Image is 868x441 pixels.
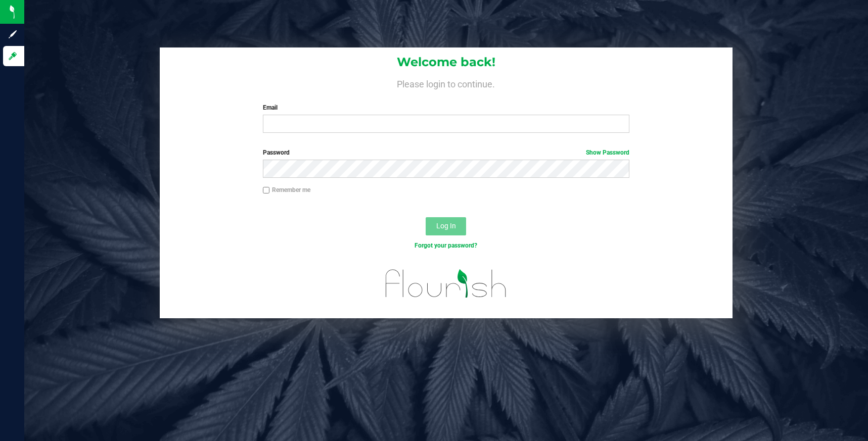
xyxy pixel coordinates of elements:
[586,149,629,156] a: Show Password
[436,222,456,230] span: Log In
[263,185,310,194] label: Remember me
[426,217,466,235] button: Log In
[8,29,18,39] inline-svg: Sign up
[415,242,477,249] a: Forgot your password?
[160,77,733,89] h4: Please login to continue.
[263,187,270,194] input: Remember me
[263,149,290,156] span: Password
[375,261,518,307] img: flourish_logo.svg
[160,56,733,69] h1: Welcome back!
[263,103,629,112] label: Email
[8,51,18,61] inline-svg: Log in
